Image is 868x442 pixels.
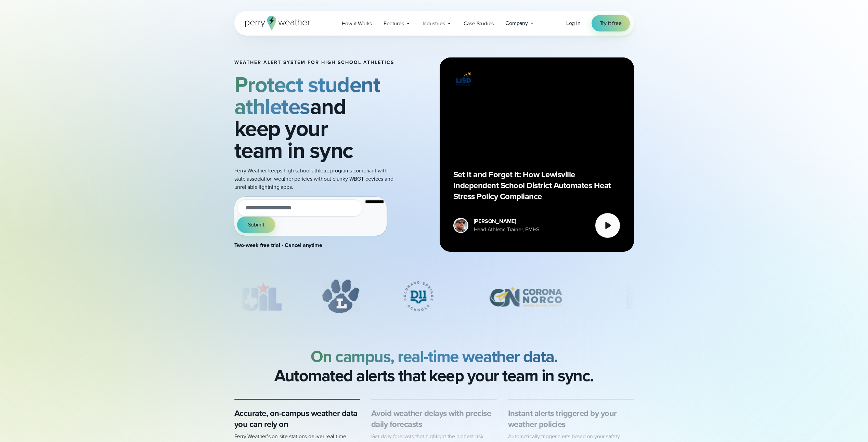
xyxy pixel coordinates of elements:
strong: Protect student athletes [234,68,380,122]
h3: Accurate, on-campus weather data you can rely on [234,408,360,430]
a: Log in [566,19,581,27]
div: 3 of 12 [392,279,444,313]
a: Case Studies [458,16,500,30]
img: Colorado-Springs-School-District.svg [392,279,444,313]
div: 4 of 12 [477,279,574,313]
span: How it Works [342,19,372,28]
p: Perry Weather keeps high school athletic programs compliant with state association weather polici... [234,167,394,191]
a: Try it free [592,15,630,31]
div: [PERSON_NAME] [474,217,540,225]
a: How it Works [336,16,378,30]
div: 2 of 12 [322,279,360,313]
div: Head Athletic Trainer, FMHS [474,225,540,234]
h1: Weather Alert System for High School Athletics [234,60,394,65]
span: Try it free [600,19,622,27]
img: Des-Moines-Public-Schools.svg [607,279,704,313]
img: Corona-Norco-Unified-School-District.svg [477,279,574,313]
img: UIL.svg [234,279,289,313]
div: slideshow [234,279,634,317]
div: 1 of 12 [234,279,289,313]
h2: and keep your team in sync [234,74,394,161]
span: Features [384,19,404,28]
h3: Instant alerts triggered by your weather policies [508,408,634,430]
div: 5 of 12 [607,279,704,313]
img: Lewisville ISD logo [453,71,474,87]
strong: On campus, real-time weather data. [311,344,558,368]
button: Submit [237,217,275,233]
span: Company [505,19,528,27]
span: Industries [423,19,445,28]
span: Submit [248,221,264,229]
img: cody-henschke-headshot [454,219,467,232]
span: Case Studies [464,19,494,28]
h2: Automated alerts that keep your team in sync. [274,347,594,385]
p: Set It and Forget It: How Lewisville Independent School District Automates Heat Stress Policy Com... [453,169,620,202]
strong: Two-week free trial • Cancel anytime [234,241,322,249]
h3: Avoid weather delays with precise daily forecasts [371,408,497,430]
